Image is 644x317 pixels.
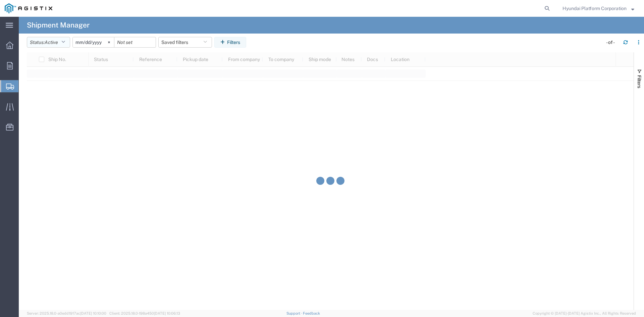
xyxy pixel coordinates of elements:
[303,311,320,315] a: Feedback
[158,37,212,48] button: Saved filters
[27,311,106,315] span: Server: 2025.18.0-a0edd1917ac
[637,75,642,88] span: Filters
[5,3,52,13] img: logo
[109,311,180,315] span: Client: 2025.18.0-198a450
[606,39,618,46] div: - of -
[27,37,70,48] button: Status:Active
[533,311,636,316] span: Copyright © [DATE]-[DATE] Agistix Inc., All Rights Reserved
[27,17,90,34] h4: Shipment Manager
[73,37,114,47] input: Not set
[114,37,156,47] input: Not set
[214,37,246,48] button: Filters
[562,5,627,12] span: Hyundai Platform Corporation
[45,40,58,45] span: Active
[562,4,635,12] button: Hyundai Platform Corporation
[154,311,180,315] span: [DATE] 10:06:13
[80,311,106,315] span: [DATE] 10:10:00
[286,311,303,315] a: Support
